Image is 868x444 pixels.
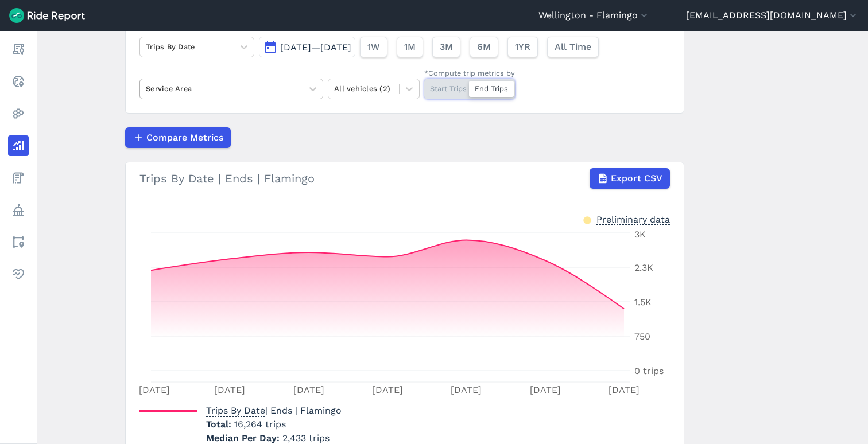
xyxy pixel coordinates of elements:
[634,365,664,376] tspan: 0 trips
[8,39,29,60] a: Report
[8,200,29,220] a: Policy
[259,37,355,57] button: [DATE]—[DATE]
[234,419,286,430] span: 16,264 trips
[432,37,460,57] button: 3M
[609,384,640,395] tspan: [DATE]
[515,40,530,54] span: 1YR
[530,384,561,395] tspan: [DATE]
[634,297,652,307] tspan: 1.5K
[8,71,29,92] a: Realtime
[424,68,515,79] div: *Compute trip metrics by
[477,40,491,54] span: 6M
[293,384,324,395] tspan: [DATE]
[139,384,170,395] tspan: [DATE]
[538,9,650,22] button: Wellington - Flamingo
[8,135,29,156] a: Analyze
[397,37,423,57] button: 1M
[214,384,245,395] tspan: [DATE]
[686,9,859,22] button: [EMAIL_ADDRESS][DOMAIN_NAME]
[360,37,387,57] button: 1W
[590,168,670,189] button: Export CSV
[206,402,265,417] span: Trips By Date
[555,40,591,54] span: All Time
[634,262,653,273] tspan: 2.3K
[611,172,662,185] span: Export CSV
[596,213,670,225] div: Preliminary data
[280,42,351,53] span: [DATE]—[DATE]
[470,37,498,57] button: 6M
[634,229,646,240] tspan: 3K
[8,232,29,252] a: Areas
[451,384,482,395] tspan: [DATE]
[206,419,234,430] span: Total
[372,384,403,395] tspan: [DATE]
[547,37,599,57] button: All Time
[9,8,85,23] img: Ride Report
[125,127,231,148] button: Compare Metrics
[367,40,380,54] span: 1W
[146,131,223,145] span: Compare Metrics
[440,40,453,54] span: 3M
[8,103,29,124] a: Heatmaps
[8,168,29,188] a: Fees
[206,405,342,416] span: | Ends | Flamingo
[404,40,416,54] span: 1M
[507,37,538,57] button: 1YR
[8,264,29,285] a: Health
[634,331,650,342] tspan: 750
[139,168,670,189] div: Trips By Date | Ends | Flamingo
